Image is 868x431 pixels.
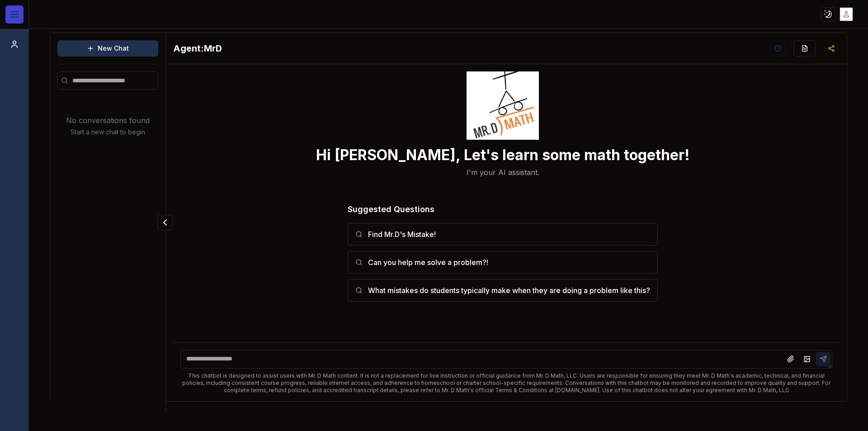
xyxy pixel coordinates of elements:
button: Collapse panel [157,215,173,230]
h3: Hi [PERSON_NAME], Let's learn some math together! [316,147,690,163]
button: Find Mr.D's Mistake! [348,223,658,246]
div: This chatbot is designed to assist users with Mr. D Math content. It is not a replacement for liv... [180,372,832,394]
img: Welcome Owl [467,51,539,140]
button: Can you help me solve a problem?! [348,251,658,274]
p: I'm your AI assistant. [467,167,539,178]
p: Start a new chat to begin [71,128,145,137]
p: No conversations found [66,115,150,126]
h3: Suggested Questions [348,203,658,216]
button: What mistakes do students typically make when they are doing a problem like this? [348,279,658,302]
img: placeholder-user.jpg [840,8,853,21]
h2: MrD [173,42,222,55]
button: Help Videos [770,40,786,57]
button: New Chat [57,40,158,57]
button: Fill Questions [793,40,816,57]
